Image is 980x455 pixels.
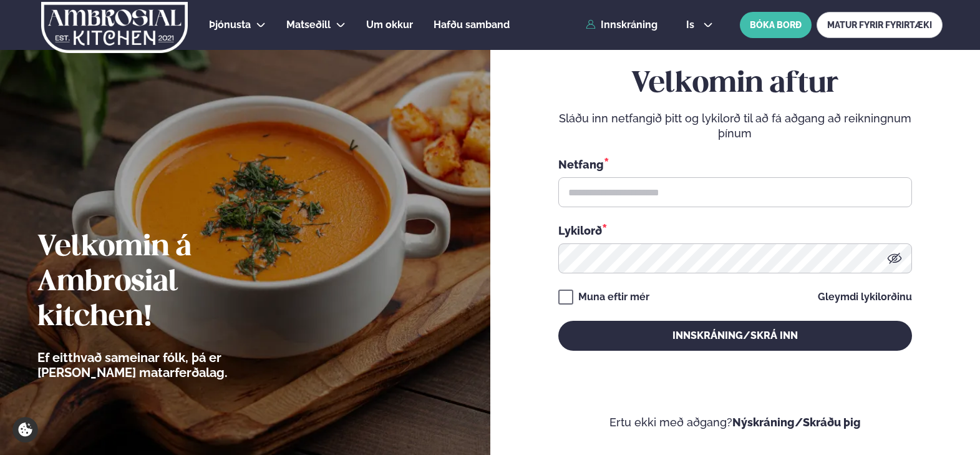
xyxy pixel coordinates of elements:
a: Nýskráning/Skráðu þig [732,416,861,429]
span: Þjónusta [209,19,251,31]
button: BÓKA BORÐ [740,12,812,38]
a: Þjónusta [209,17,251,32]
a: Hafðu samband [434,17,510,32]
a: Matseðill [286,17,331,32]
a: Gleymdi lykilorðinu [818,292,912,302]
div: Lykilorð [558,222,912,238]
h2: Velkomin á Ambrosial kitchen! [37,230,296,335]
h2: Velkomin aftur [558,67,912,102]
img: logo [40,2,189,53]
span: Um okkur [366,19,413,31]
div: Netfang [558,156,912,172]
span: Hafðu samband [434,19,510,31]
p: Ef eitthvað sameinar fólk, þá er [PERSON_NAME] matarferðalag. [37,350,296,380]
a: Cookie settings [12,417,38,443]
a: MATUR FYRIR FYRIRTÆKI [817,12,943,38]
span: is [686,20,698,30]
button: is [676,20,723,30]
p: Ertu ekki með aðgang? [528,415,943,430]
span: Matseðill [286,19,331,31]
a: Innskráning [586,19,657,31]
a: Um okkur [366,17,413,32]
button: Innskráning/Skrá inn [558,321,912,351]
p: Sláðu inn netfangið þitt og lykilorð til að fá aðgang að reikningnum þínum [558,111,912,141]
